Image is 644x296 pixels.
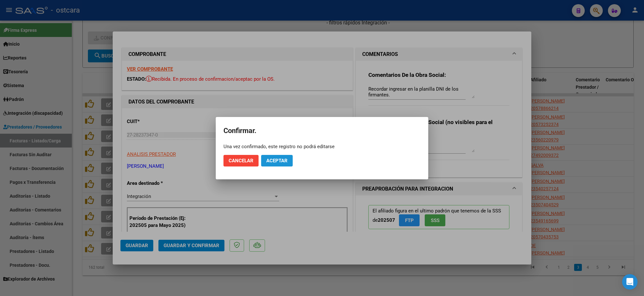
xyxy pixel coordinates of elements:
[622,274,638,290] div: Open Intercom Messenger
[261,155,293,166] button: Aceptar
[229,158,253,164] span: Cancelar
[223,155,259,166] button: Cancelar
[266,158,288,164] span: Aceptar
[223,143,421,150] div: Una vez confirmado, este registro no podrá editarse
[223,125,421,137] h2: Confirmar.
